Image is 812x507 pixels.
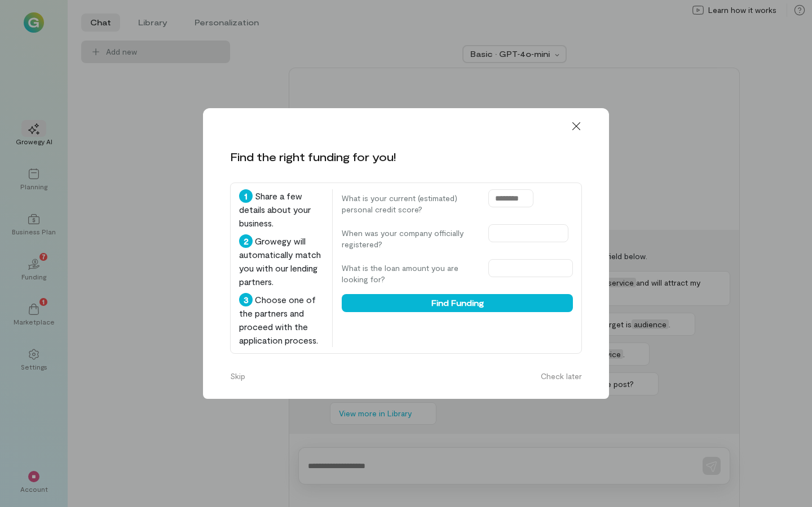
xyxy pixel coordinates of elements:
[342,228,477,250] label: When was your company officially registered?
[342,193,477,215] label: What is your current (estimated) personal credit score?
[342,263,477,285] label: What is the loan amount you are looking for?
[534,367,589,385] button: Check later
[239,234,323,288] div: Growegy will automatically match you with our lending partners.
[239,234,253,248] div: 2
[239,293,323,347] div: Choose one of the partners and proceed with the application process.
[239,293,253,306] div: 3
[239,189,253,203] div: 1
[223,367,252,385] button: Skip
[239,189,323,230] div: Share a few details about your business.
[342,294,573,312] button: Find Funding
[230,149,396,164] div: Find the right funding for you!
